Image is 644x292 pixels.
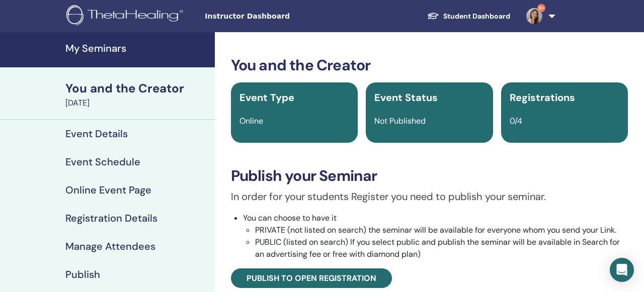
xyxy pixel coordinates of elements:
[610,258,634,282] div: Open Intercom Messenger
[419,7,518,26] a: Student Dashboard
[239,91,294,104] span: Event Type
[255,236,628,260] li: PUBLIC (listed on search) If you select public and publish the seminar will be available in Searc...
[427,12,439,20] img: graduation-cap-white.svg
[65,80,209,97] div: You and the Creator
[65,240,155,252] h4: Manage Attendees
[231,268,392,288] a: Publish to open registration
[247,273,376,283] span: Publish to open registration
[526,8,542,24] img: default.jpg
[59,80,215,109] a: You and the Creator[DATE]
[510,116,522,126] span: 0/4
[66,5,187,28] img: logo.png
[65,128,128,140] h4: Event Details
[231,167,628,185] h3: Publish your Seminar
[255,224,628,236] li: PRIVATE (not listed on search) the seminar will be available for everyone whom you send your Link.
[65,212,157,224] h4: Registration Details
[65,42,209,54] h4: My Seminars
[374,116,426,126] span: Not Published
[231,56,628,74] h3: You and the Creator
[510,91,575,104] span: Registrations
[65,97,209,109] div: [DATE]
[65,268,100,280] h4: Publish
[537,4,545,12] span: 9+
[65,156,140,168] h4: Event Schedule
[205,11,356,22] span: Instructor Dashboard
[374,91,438,104] span: Event Status
[243,212,628,260] li: You can choose to have it
[231,189,628,204] p: In order for your students Register you need to publish your seminar.
[239,116,263,126] span: Online
[65,184,151,196] h4: Online Event Page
